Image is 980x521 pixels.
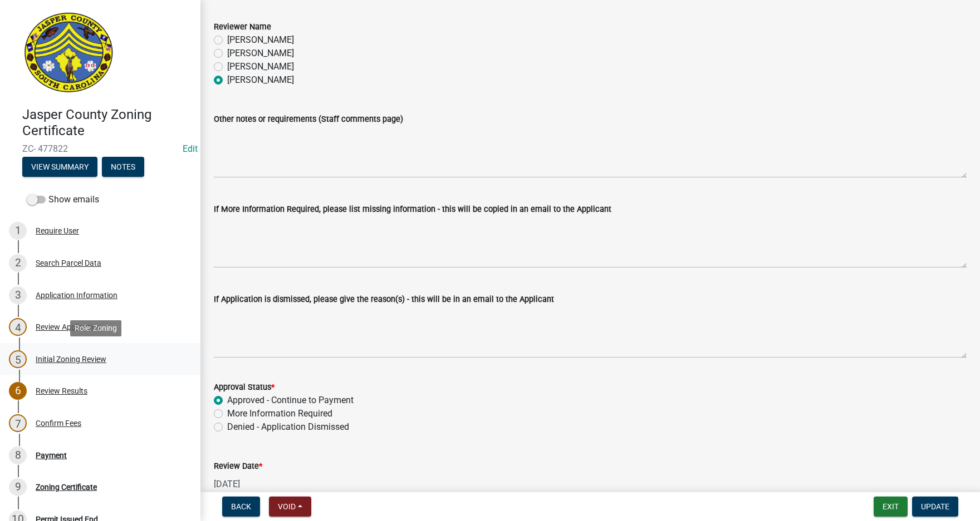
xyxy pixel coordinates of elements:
[9,254,27,272] div: 2
[9,414,27,432] div: 7
[214,384,275,391] label: Approval Status
[214,23,271,31] label: Reviewer Name
[9,222,27,240] div: 1
[227,420,349,434] label: Denied - Application Dismissed
[22,157,97,177] button: View Summary
[27,193,99,206] label: Show emails
[9,382,27,400] div: 6
[36,323,101,331] div: Review Application
[227,407,332,420] label: More Information Required
[231,502,251,511] span: Back
[227,47,294,60] label: [PERSON_NAME]
[36,355,106,363] div: Initial Zoning Review
[227,60,294,73] label: [PERSON_NAME]
[214,296,554,304] label: If Application is dismissed, please give the reason(s) - this will be in an email to the Applicant
[214,206,611,214] label: If More Information Required, please list missing information - this will be copied in an email t...
[22,107,192,139] h4: Jasper County Zoning Certificate
[102,157,144,177] button: Notes
[70,320,121,336] div: Role: Zoning
[183,143,198,154] wm-modal-confirm: Edit Application Number
[222,497,260,517] button: Back
[214,463,262,470] label: Review Date
[9,286,27,304] div: 3
[9,350,27,368] div: 5
[36,451,67,459] div: Payment
[227,73,294,87] label: [PERSON_NAME]
[912,497,958,517] button: Update
[278,502,296,511] span: Void
[921,502,949,511] span: Update
[36,259,101,267] div: Search Parcel Data
[227,394,354,407] label: Approved - Continue to Payment
[102,163,144,172] wm-modal-confirm: Notes
[214,473,316,495] input: mm/dd/yyyy
[183,143,198,154] a: Edit
[22,163,97,172] wm-modal-confirm: Summary
[9,446,27,464] div: 8
[214,116,403,123] label: Other notes or requirements (Staff comments page)
[874,497,908,517] button: Exit
[9,478,27,496] div: 9
[36,291,117,299] div: Application Information
[36,483,97,491] div: Zoning Certificate
[269,497,311,517] button: Void
[227,33,294,47] label: [PERSON_NAME]
[9,318,27,336] div: 4
[22,143,178,154] span: ZC- 477822
[36,387,87,395] div: Review Results
[36,227,79,235] div: Require User
[22,12,115,95] img: Jasper County, South Carolina
[36,419,81,427] div: Confirm Fees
